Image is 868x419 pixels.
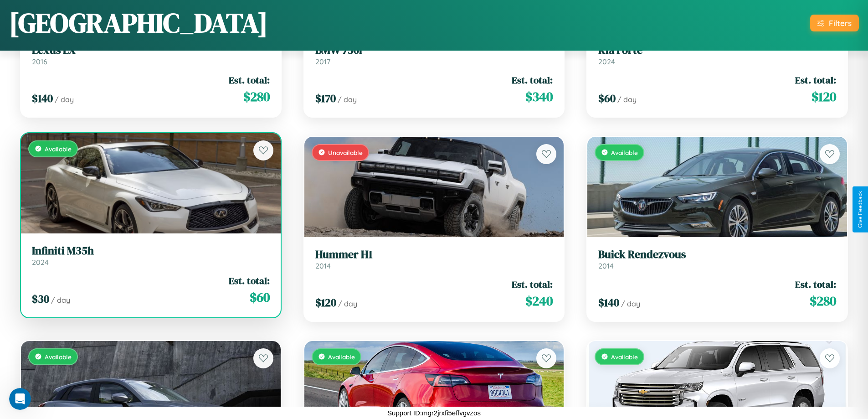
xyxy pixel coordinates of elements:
div: Filters [829,18,852,28]
span: Available [45,145,72,153]
span: 2024 [598,57,615,66]
span: $ 240 [525,292,553,310]
span: $ 280 [243,88,270,106]
span: 2014 [315,261,331,270]
p: Support ID: mgr2jrxfi5effvgvzos [387,407,481,419]
span: / day [621,299,640,308]
span: / day [55,95,74,104]
a: Lexus LX2016 [32,44,270,66]
span: $ 120 [812,88,836,106]
span: $ 60 [598,91,616,106]
a: BMW 750i2017 [315,44,553,66]
span: $ 120 [315,295,336,310]
span: $ 280 [810,292,836,310]
span: / day [51,295,70,305]
span: Est. total: [229,274,270,287]
span: $ 340 [525,88,553,106]
span: 2024 [32,258,49,267]
h3: Lexus LX [32,44,270,57]
span: Available [611,149,638,156]
div: Give Feedback [857,191,863,228]
span: Est. total: [512,73,553,87]
span: Available [45,353,72,361]
span: 2014 [598,261,614,270]
span: Unavailable [328,149,363,156]
button: Filters [810,15,859,31]
span: Est. total: [795,73,836,87]
span: Available [328,353,355,361]
iframe: Intercom live chat [9,388,31,410]
a: Buick Rendezvous2014 [598,248,836,270]
span: $ 170 [315,91,336,106]
a: Hummer H12014 [315,248,553,270]
span: / day [338,95,357,104]
h3: Kia Forte [598,44,836,57]
h3: Infiniti M35h [32,244,270,258]
span: $ 60 [250,288,270,306]
span: Est. total: [512,278,553,291]
a: Kia Forte2024 [598,44,836,66]
span: Est. total: [795,278,836,291]
h3: Buick Rendezvous [598,248,836,261]
span: / day [617,95,637,104]
span: $ 30 [32,291,49,306]
h1: [GEOGRAPHIC_DATA] [9,4,268,41]
a: Infiniti M35h2024 [32,244,270,267]
span: 2017 [315,57,330,66]
span: / day [338,299,357,308]
span: $ 140 [32,91,53,106]
span: $ 140 [598,295,619,310]
h3: BMW 750i [315,44,553,57]
h3: Hummer H1 [315,248,553,261]
span: Est. total: [229,73,270,87]
span: Available [611,353,638,361]
span: 2016 [32,57,47,66]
